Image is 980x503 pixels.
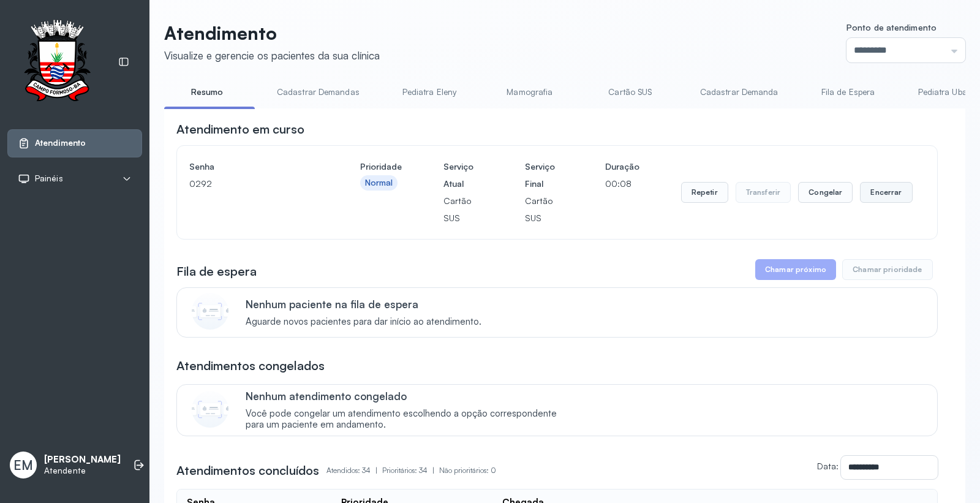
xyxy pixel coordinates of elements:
[192,391,228,428] img: Imagem de CalloutCard
[246,408,570,431] span: Você pode congelar um atendimento escolhendo a opção correspondente para um paciente em andamento.
[44,466,121,476] p: Atendente
[13,20,101,105] img: Logotipo do estabelecimento
[736,182,791,203] button: Transferir
[443,192,483,227] p: Cartão SUS
[35,138,86,148] span: Atendimento
[375,466,377,475] span: |
[164,49,380,62] div: Visualize e gerencie os pacientes da sua clínica
[360,158,402,175] h4: Prioridade
[432,466,434,475] span: |
[846,22,937,32] span: Ponto de atendimento
[35,173,63,184] span: Painéis
[443,158,483,192] h4: Serviço Atual
[525,158,563,192] h4: Serviço Final
[176,121,304,138] h3: Atendimento em curso
[487,82,573,102] a: Mamografia
[587,82,673,102] a: Cartão SUS
[326,462,382,479] p: Atendidos: 34
[189,158,318,175] h4: Senha
[192,293,228,330] img: Imagem de CalloutCard
[605,158,639,175] h4: Duração
[246,390,570,403] p: Nenhum atendimento congelado
[382,462,439,479] p: Prioritários: 34
[164,22,380,44] p: Atendimento
[525,192,563,227] p: Cartão SUS
[755,259,836,280] button: Chamar próximo
[164,82,250,102] a: Resumo
[605,175,639,192] p: 00:08
[688,82,791,102] a: Cadastrar Demanda
[860,182,912,203] button: Encerrar
[842,259,933,280] button: Chamar prioridade
[817,461,839,471] label: Data:
[681,182,728,203] button: Repetir
[386,82,472,102] a: Pediatra Eleny
[189,175,318,192] p: 0292
[176,357,325,374] h3: Atendimentos congelados
[246,298,481,311] p: Nenhum paciente na fila de espera
[365,178,393,188] div: Normal
[246,316,481,328] span: Aguarde novos pacientes para dar início ao atendimento.
[805,82,891,102] a: Fila de Espera
[176,462,319,479] h3: Atendimentos concluídos
[798,182,853,203] button: Congelar
[18,137,132,149] a: Atendimento
[176,263,257,280] h3: Fila de espera
[44,454,121,466] p: [PERSON_NAME]
[265,82,372,102] a: Cadastrar Demandas
[439,462,496,479] p: Não prioritários: 0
